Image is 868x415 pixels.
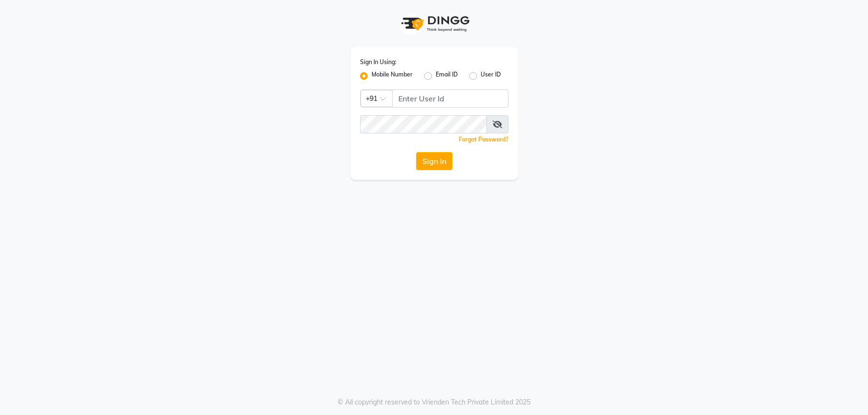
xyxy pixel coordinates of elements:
[416,152,452,170] button: Sign In
[396,10,473,38] img: logo1.svg
[360,58,396,66] label: Sign In Using:
[459,136,508,143] a: Forgot Password?
[392,89,508,108] input: Username
[360,115,487,133] input: Username
[372,70,413,82] label: Mobile Number
[436,70,458,82] label: Email ID
[481,70,501,82] label: User ID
